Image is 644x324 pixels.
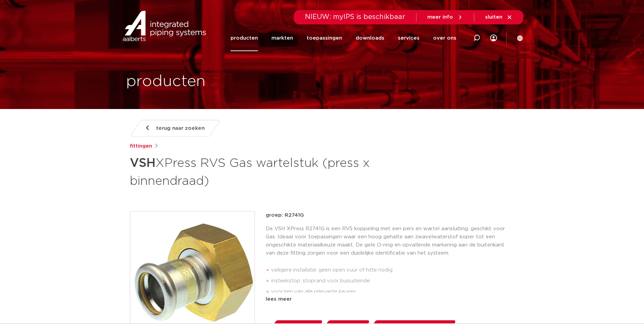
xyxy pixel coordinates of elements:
[427,14,463,20] a: meer info
[271,265,515,276] li: veiligere installatie: geen open vuur of hitte nodig
[130,153,384,190] h1: XPress RVS Gas wartelstuk (press x binnendraad)
[130,157,156,169] strong: VSH
[427,15,453,20] span: meer info
[271,25,293,51] a: markten
[266,295,515,303] div: lees meer
[130,142,152,150] a: fittingen
[305,14,405,20] span: NIEUW: myIPS is beschikbaar
[356,25,384,51] a: downloads
[266,211,515,219] p: groep: R2741G
[231,25,258,51] a: producten
[231,25,456,51] nav: Menu
[271,276,515,286] li: insteekstop: stoprand voor buisuiteinde
[398,25,420,51] a: services
[485,14,512,20] a: sluiten
[156,123,205,134] span: terug naar zoeken
[307,25,342,51] a: toepassingen
[129,120,220,137] a: terug naar zoeken
[271,286,515,297] li: voorzien van alle relevante keuren
[433,25,456,51] a: over ons
[485,15,502,20] span: sluiten
[266,225,515,257] p: De VSH XPress R2741G is een RVS koppeling met een pers en wartel aansluiting, geschikt voor Gas. ...
[126,71,206,92] h1: producten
